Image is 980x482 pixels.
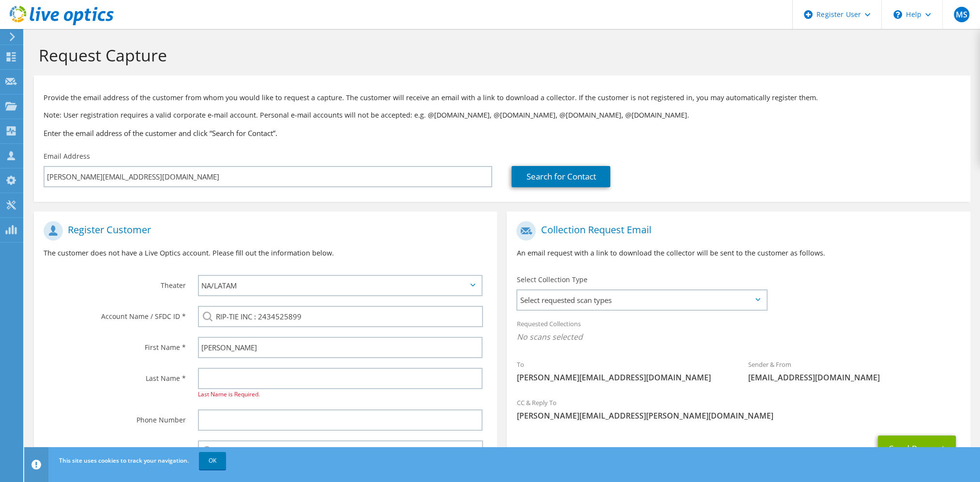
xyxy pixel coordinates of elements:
[44,368,186,383] label: Last Name *
[44,248,487,258] p: The customer does not have a Live Optics account. Please fill out the information below.
[44,128,961,138] h3: Enter the email address of the customer and click “Search for Contact”.
[739,354,970,388] div: Sender & From
[517,290,766,310] span: Select requested scan types
[44,275,186,290] label: Theater
[39,45,961,65] h1: Request Capture
[44,409,186,425] label: Phone Number
[516,275,587,285] label: Select Collection Type
[44,306,186,321] label: Account Name / SFDC ID *
[954,7,969,22] span: MS
[44,151,90,161] label: Email Address
[507,314,970,349] div: Requested Collections
[44,92,961,103] p: Provide the email address of the customer from whom you would like to request a capture. The cust...
[44,221,482,241] h1: Register Customer
[507,354,739,388] div: To
[516,248,960,258] p: An email request with a link to download the collector will be sent to the customer as follows.
[44,440,186,456] label: Country *
[893,10,902,19] svg: \n
[199,452,226,469] a: OK
[516,372,729,383] span: [PERSON_NAME][EMAIL_ADDRESS][DOMAIN_NAME]
[516,410,960,421] span: [PERSON_NAME][EMAIL_ADDRESS][PERSON_NAME][DOMAIN_NAME]
[516,331,960,342] span: No scans selected
[512,166,610,187] a: Search for Contact
[44,110,961,120] p: Note: User registration requires a valid corporate e-mail account. Personal e-mail accounts will ...
[748,372,961,383] span: [EMAIL_ADDRESS][DOMAIN_NAME]
[516,221,955,241] h1: Collection Request Email
[507,392,970,426] div: CC & Reply To
[44,337,186,352] label: First Name *
[198,390,260,398] span: Last Name is Required.
[59,456,189,465] span: This site uses cookies to track your navigation.
[878,436,956,462] button: Send Request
